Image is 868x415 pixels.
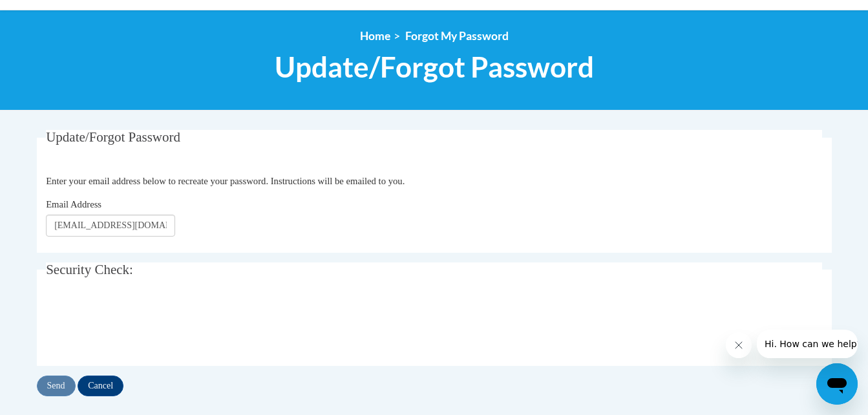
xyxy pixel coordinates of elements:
[8,9,105,19] span: Hi. How can we help?
[275,50,594,84] span: Update/Forgot Password
[46,215,175,237] input: Email
[78,376,123,396] input: Cancel
[405,29,509,43] span: Forgot My Password
[726,332,752,358] iframe: Close message
[46,262,133,277] span: Security Check:
[46,299,242,350] iframe: reCAPTCHA
[360,29,390,43] a: Home
[46,199,101,209] span: Email Address
[816,363,858,405] iframe: Button to launch messaging window
[757,330,858,358] iframe: Message from company
[46,129,180,145] span: Update/Forgot Password
[46,176,405,186] span: Enter your email address below to recreate your password. Instructions will be emailed to you.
